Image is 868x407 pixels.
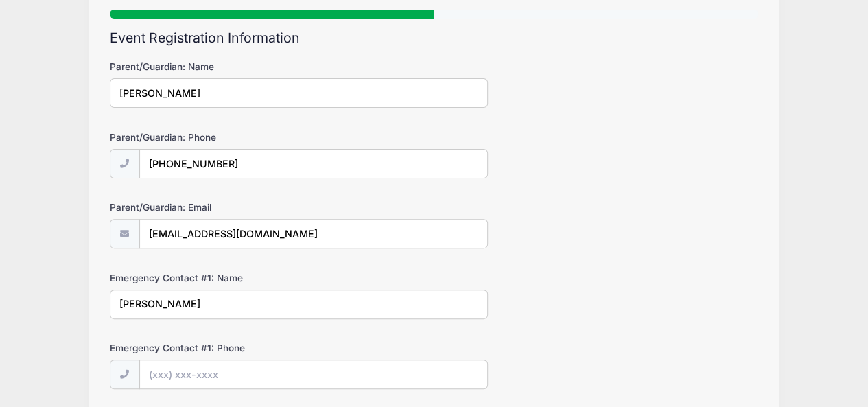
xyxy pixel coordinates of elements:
label: Parent/Guardian: Phone [110,130,326,144]
label: Parent/Guardian: Name [110,60,326,73]
label: Emergency Contact #1: Phone [110,341,326,355]
input: email@email.com [139,219,488,248]
input: (xxx) xxx-xxxx [139,360,488,389]
input: (xxx) xxx-xxxx [139,149,488,178]
label: Emergency Contact #1: Name [110,271,326,285]
label: Parent/Guardian: Email [110,200,326,214]
h2: Event Registration Information [110,30,759,46]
